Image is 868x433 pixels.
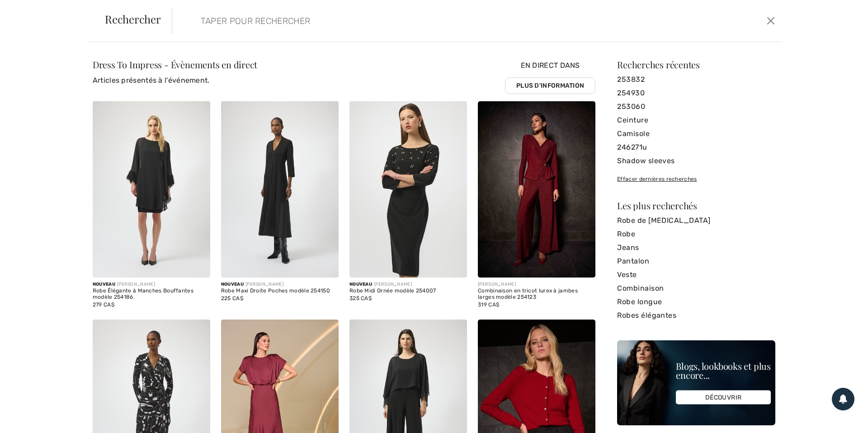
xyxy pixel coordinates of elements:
img: Robe Midi Ornée modèle 254007. Black [349,101,467,278]
div: Combinaison en tricot lurex à jambes larges modèle 254123 [478,288,595,301]
a: Camisole [617,127,775,141]
a: Robe de [MEDICAL_DATA] [617,214,775,227]
span: Dress To Impress - Évènements en direct [93,58,257,71]
div: Robe Élégante à Manches Bouffantes modèle 254186 [93,288,210,301]
div: Effacer dernières recherches [617,175,775,183]
a: 253060 [617,100,775,113]
a: Veste [617,268,775,282]
a: 253832 [617,73,775,86]
span: 325 CA$ [349,295,372,301]
a: 254930 [617,86,775,100]
div: [PERSON_NAME] [221,281,339,288]
span: 319 CA$ [478,301,499,308]
div: [PERSON_NAME] [93,281,210,288]
button: Ferme [764,14,778,28]
div: Robe Maxi Droite Poches modèle 254150 [221,288,339,294]
span: 225 CA$ [221,295,243,301]
a: Shadow sleeves [617,154,775,168]
div: Recherches récentes [617,60,775,69]
div: Robe Midi Ornée modèle 254007 [349,288,467,294]
a: 246271u [617,141,775,154]
div: Blogs, lookbooks et plus encore... [676,362,771,380]
a: Pantalon [617,254,775,268]
img: Combinaison en tricot lurex à jambes larges modèle 254123. Deep cherry [478,101,595,278]
img: Robe Élégante à Manches Bouffantes modèle 254186. Black [93,101,210,278]
span: Chat [21,6,40,14]
span: Nouveau [349,282,372,287]
div: En direct dans [505,60,595,94]
div: DÉCOUVRIR [676,391,771,405]
a: Robes élégantes [617,309,775,322]
a: Robe longue [617,295,775,309]
a: Jeans [617,241,775,254]
p: Articles présentés à l'événement. [93,75,257,86]
input: TAPER POUR RECHERCHER [194,7,622,34]
a: Combinaison [617,282,775,295]
a: Ceinture [617,113,775,127]
img: Robe Maxi Droite Poches modèle 254150. Black [221,101,339,278]
span: Rechercher [105,14,161,24]
div: [PERSON_NAME] [349,281,467,288]
span: Nouveau [93,282,115,287]
div: [PERSON_NAME] [478,281,595,288]
img: Blogs, lookbooks et plus encore... [617,340,775,425]
span: 279 CA$ [93,301,114,308]
div: Les plus recherchés [617,201,775,210]
a: Plus d'information [505,77,595,94]
a: Robe [617,227,775,241]
span: Nouveau [221,282,244,287]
